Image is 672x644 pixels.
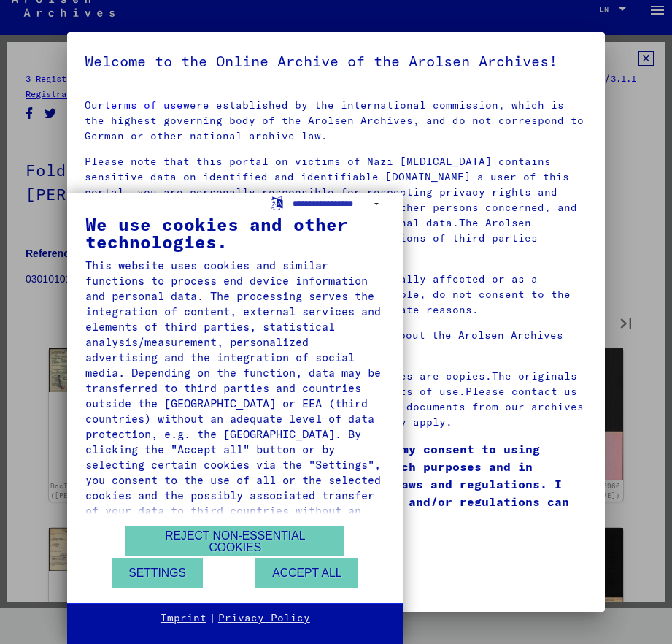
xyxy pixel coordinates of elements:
button: Reject non-essential cookies [125,526,344,556]
a: Privacy Policy [218,611,310,626]
button: Settings [112,558,203,588]
button: Accept all [255,558,358,588]
div: We use cookies and other technologies. [85,215,385,250]
a: Imprint [161,611,206,626]
div: This website uses cookies and similar functions to process end device information and personal da... [85,258,385,534]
